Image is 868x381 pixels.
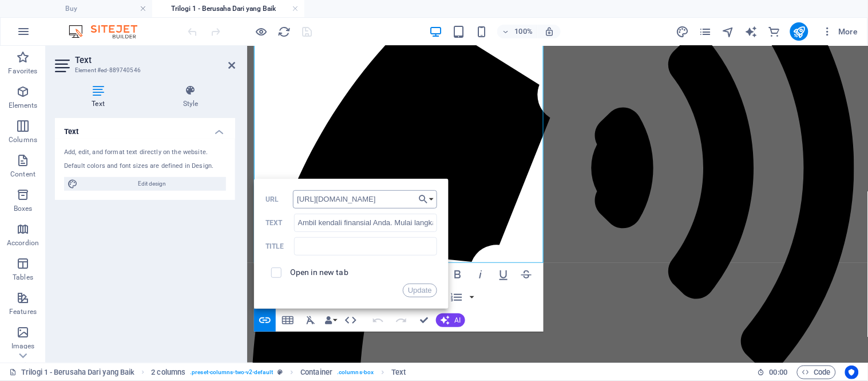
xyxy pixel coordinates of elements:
[447,263,469,286] button: Bold (Ctrl+B)
[11,341,35,351] p: Images
[792,25,806,38] i: Publish
[467,286,477,309] button: Ordered List
[265,219,294,227] label: Text
[413,309,435,332] button: Confirm (Ctrl+⏎)
[454,317,461,324] span: AI
[446,286,467,309] button: Ordered List
[7,238,39,248] p: Accordion
[514,25,533,38] h6: 100%
[278,369,283,375] i: This element is a customizable preset
[778,368,779,376] span: :
[9,135,37,144] p: Columns
[8,66,37,76] p: Favorites
[277,309,299,332] button: Insert Table
[544,26,554,37] i: On resize automatically adjust zoom level to fit chosen device.
[265,195,293,203] label: URL
[10,170,35,179] p: Content
[151,366,185,379] span: Click to select. Double-click to edit
[278,25,291,38] button: reload
[340,309,362,332] button: HTML
[516,263,537,286] button: Strikethrough
[9,307,37,316] p: Features
[75,55,235,65] h2: Text
[190,366,273,379] span: . preset-columns-two-v2-default
[391,366,406,379] span: Click to select. Double-click to edit
[802,366,831,379] span: Code
[14,204,33,213] p: Boxes
[822,26,858,37] span: More
[300,309,322,332] button: Clear Formatting
[676,25,689,38] button: design
[767,25,780,38] i: Commerce
[265,242,294,250] label: Title
[699,25,712,38] i: Pages (Ctrl+Alt+S)
[367,309,389,332] button: Undo (Ctrl+Z)
[403,284,437,297] button: Update
[845,366,859,379] button: Usercentrics
[497,25,538,38] button: 100%
[337,366,374,379] span: . columns-box
[64,148,226,158] div: Add, edit, and format text directly on the website.
[722,25,735,38] i: Navigator
[390,309,412,332] button: Redo (Ctrl+Shift+Z)
[64,177,226,191] button: Edit design
[470,263,492,286] button: Italic (Ctrl+I)
[278,25,291,38] i: Reload page
[722,25,735,38] button: navigator
[818,22,863,41] button: More
[254,309,276,332] button: Insert Link
[744,25,758,38] i: AI Writer
[146,85,235,109] h4: Style
[300,366,332,379] span: Click to select. Double-click to edit
[699,25,712,38] button: pages
[75,65,212,76] h3: Element #ed-889740546
[55,85,146,109] h4: Text
[744,25,758,38] button: text_generator
[9,366,134,379] a: Click to cancel selection. Double-click to open Pages
[290,268,348,277] label: Open in new tab
[493,263,514,286] button: Underline (Ctrl+U)
[758,366,788,379] h6: Session time
[66,25,152,38] img: Editor Logo
[676,25,689,38] i: Design (Ctrl+Alt+Y)
[13,273,33,282] p: Tables
[790,22,808,41] button: publish
[64,162,226,171] div: Default colors and font sizes are defined in Design.
[81,177,223,191] span: Edit design
[767,25,781,38] button: commerce
[797,366,836,379] button: Code
[9,101,38,110] p: Elements
[55,118,235,139] h4: Text
[323,309,339,332] button: Data Bindings
[152,2,304,15] h4: Trilogi 1 - Berusaha Dari yang Baik
[436,313,465,327] button: AI
[770,366,787,379] span: 00 00
[151,366,406,379] nav: breadcrumb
